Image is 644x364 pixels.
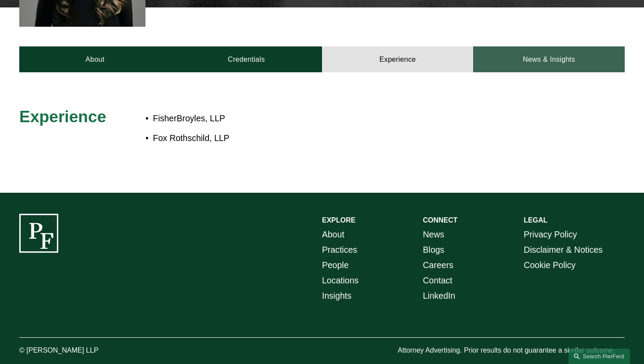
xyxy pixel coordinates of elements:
a: Disclaimer & Notices [524,242,603,258]
a: Credentials [171,46,322,72]
a: LinkedIn [423,288,455,304]
p: Fox Rothschild, LLP [153,131,549,146]
a: Blogs [423,242,444,258]
a: People [322,258,349,273]
a: News & Insights [473,46,624,72]
strong: LEGAL [524,216,548,224]
a: Insights [322,288,351,304]
span: Experience [19,107,106,126]
a: Practices [322,242,357,258]
a: News [423,227,444,242]
p: Attorney Advertising. Prior results do not guarantee a similar outcome. [398,344,625,357]
a: Privacy Policy [524,227,577,242]
a: About [322,227,344,242]
p: © [PERSON_NAME] LLP [19,344,145,357]
a: Locations [322,273,359,288]
a: Search this site [569,349,630,364]
strong: CONNECT [423,216,457,224]
a: Contact [423,273,452,288]
p: FisherBroyles, LLP [153,111,549,126]
a: About [19,46,170,72]
a: Experience [322,46,473,72]
strong: EXPLORE [322,216,355,224]
a: Careers [423,258,453,273]
a: Cookie Policy [524,258,576,273]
